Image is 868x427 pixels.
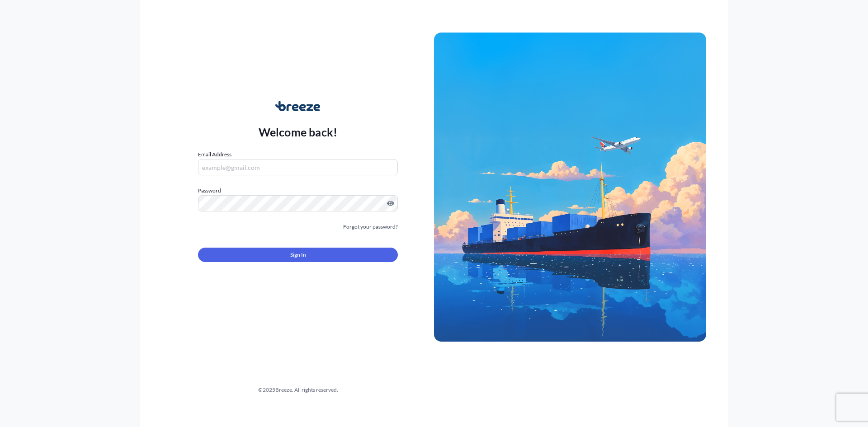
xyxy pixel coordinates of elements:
[290,250,306,259] span: Sign In
[198,248,398,262] button: Sign In
[259,125,338,139] p: Welcome back!
[434,33,706,342] img: Ship illustration
[343,222,398,231] a: Forgot your password?
[198,150,231,159] label: Email Address
[162,385,434,394] div: © 2025 Breeze. All rights reserved.
[198,159,398,175] input: example@gmail.com
[387,200,394,207] button: Show password
[198,186,398,195] label: Password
